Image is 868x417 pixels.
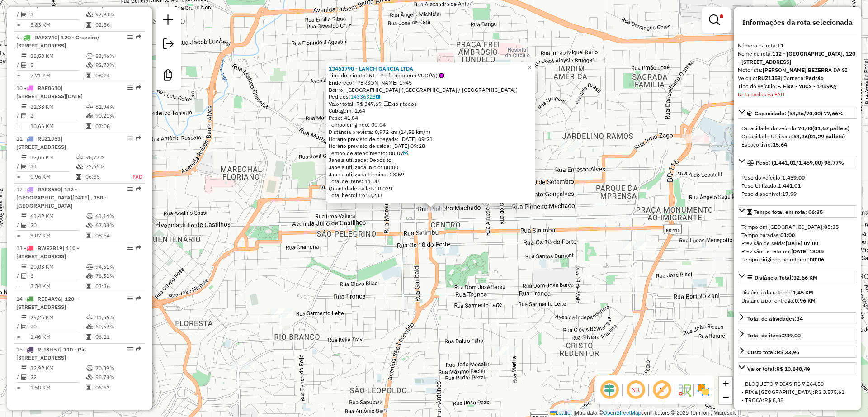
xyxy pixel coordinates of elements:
[741,396,854,404] div: - TROCA:
[30,364,86,373] td: 32,92 KM
[741,239,854,247] div: Previsão de saída:
[812,125,849,132] strong: (01,67 pallets)
[86,22,91,28] i: Tempo total em rota
[329,72,533,79] div: Tipo de cliente:
[86,62,93,68] i: % de utilização da cubagem
[741,289,854,297] div: Distância do retorno:
[86,73,91,78] i: Tempo total em rota
[329,192,533,199] div: Total hectolitro: 0,283
[127,346,133,352] em: Opções
[16,346,86,361] span: 15 -
[329,86,533,93] div: Bairro: [GEOGRAPHIC_DATA] ([GEOGRAPHIC_DATA] / [GEOGRAPHIC_DATA])
[30,71,86,80] td: 7,71 KM
[777,42,783,49] strong: 11
[123,172,143,181] td: FAD
[30,282,86,291] td: 3,34 KM
[782,174,805,181] strong: 1.459,00
[30,262,86,271] td: 20,03 KM
[95,221,141,230] td: 67,08%
[783,332,801,339] strong: 239,00
[86,53,93,59] i: % de utilização do peso
[625,379,646,401] span: Ocultar NR
[95,102,141,111] td: 81,94%
[782,190,797,197] strong: 17,99
[86,123,91,129] i: Tempo total em rota
[329,142,533,150] div: Horário previsto de saída: [DATE] 09:28
[16,271,21,280] td: /
[794,380,824,387] span: R$ 7.264,50
[16,85,83,100] span: 10 -
[786,240,818,246] strong: [DATE] 07:00
[95,332,141,341] td: 06:11
[403,150,408,156] a: Com service time
[16,135,66,150] span: | [STREET_ADDRESS]
[30,122,86,131] td: 10,66 KM
[16,71,21,80] td: =
[86,233,91,238] i: Tempo total em rota
[30,373,86,382] td: 22
[76,174,81,180] i: Tempo total em rota
[741,124,854,133] div: Capacidade do veículo:
[21,104,27,109] i: Distância Total
[738,205,857,218] a: Tempo total em rota: 06:35
[30,271,86,280] td: 6
[95,122,141,131] td: 07:08
[85,172,123,181] td: 06:35
[86,213,93,219] i: % de utilização do peso
[741,297,854,305] div: Distância por entrega:
[16,61,21,70] td: /
[741,223,854,231] div: Tempo em [GEOGRAPHIC_DATA]:
[136,346,141,352] em: Rota exportada
[741,190,854,198] div: Peso disponível:
[329,121,533,128] div: Tempo dirigindo: 00:04
[738,312,857,324] a: Total de atividades:34
[16,85,83,100] span: | [STREET_ADDRESS][DATE]
[329,114,358,121] span: Peso: 41,84
[738,90,857,99] div: Rota exclusiva FAD
[30,332,86,341] td: 1,46 KM
[30,111,86,120] td: 2
[136,34,141,40] em: Rota exportada
[95,10,141,19] td: 92,93%
[38,346,60,353] span: RLI8H57
[86,374,93,380] i: % de utilização da cubagem
[86,264,93,270] i: % de utilização do peso
[21,164,27,169] i: Total de Atividades
[738,82,857,90] div: Tipo do veículo:
[21,315,27,320] i: Distância Total
[754,208,823,215] span: Tempo total em rota: 06:35
[773,141,787,148] strong: 15,64
[805,75,824,81] strong: Padrão
[127,186,133,192] em: Opções
[741,231,854,239] div: Tempo paradas:
[16,332,21,341] td: =
[127,136,133,141] em: Opções
[30,313,86,322] td: 29,25 KM
[747,332,801,340] div: Total de itens:
[738,376,857,408] div: Valor total:R$ 10.848,49
[747,315,803,322] span: Total de atividades:
[16,295,78,310] span: 14 -
[384,100,417,107] span: Exibir todos
[16,295,78,310] span: | 120 - [STREET_ADDRESS]
[528,64,532,71] span: ×
[795,297,816,304] strong: 0,96 KM
[741,247,854,256] div: Previsão de retorno:
[329,136,533,143] div: Horário previsto de chegada: [DATE] 09:21
[95,313,141,322] td: 41,56%
[16,20,21,29] td: =
[21,264,27,270] i: Distância Total
[86,315,93,320] i: % de utilização do peso
[776,365,810,372] strong: R$ 10.848,49
[329,65,413,72] strong: 13461790 - LANCH GARCIA LTDA
[127,245,133,251] em: Opções
[705,11,727,29] a: Exibir filtros
[677,383,692,397] img: Fluxo de ruas
[764,397,783,403] span: R$ 8,38
[136,136,141,141] em: Rota exportada
[780,232,795,238] strong: 01:00
[95,364,141,373] td: 70,89%
[95,262,141,271] td: 94,51%
[719,377,732,390] a: Zoom in
[16,34,99,49] span: 9 -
